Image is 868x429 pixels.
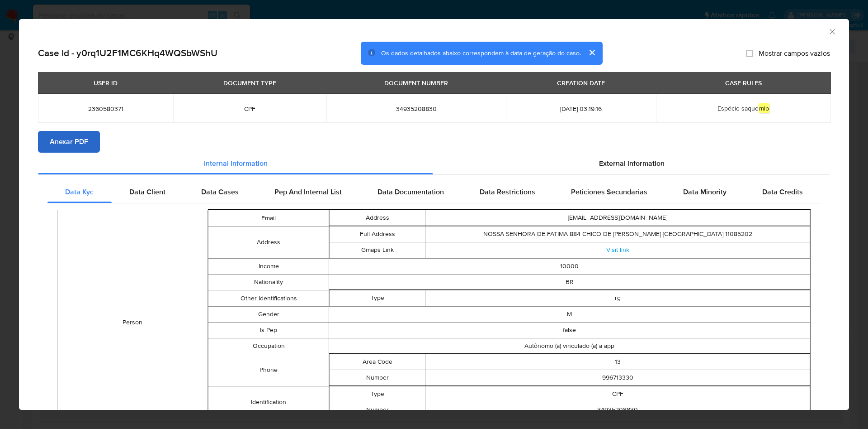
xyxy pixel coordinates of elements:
em: mlb [759,103,769,113]
span: Anexar PDF [50,132,88,152]
div: Detailed info [38,153,830,174]
div: DOCUMENT NUMBER [379,75,453,91]
td: Income [208,258,329,274]
td: Number [329,402,425,418]
td: Autônomo (a) vinculado (a) a app [329,338,810,354]
td: Gmaps Link [329,242,425,258]
td: rg [425,290,810,306]
span: Os dados detalhados abaixo correspondem à data de geração do caso. [381,48,581,58]
div: USER ID [88,75,123,91]
td: 34935208830 [425,402,810,418]
span: 34935208830 [337,105,495,113]
td: Nationality [208,274,329,290]
div: Detailed internal info [47,181,821,203]
td: 996713330 [425,370,810,386]
td: Is Pep [208,322,329,338]
input: Mostrar campos vazios [746,49,753,57]
span: Data Credits [762,187,803,197]
td: Area Code [329,354,425,370]
div: CASE RULES [720,75,767,91]
td: Address [208,226,329,258]
a: Visit link [606,245,629,254]
td: Type [329,386,425,402]
td: Address [329,210,425,226]
div: closure-recommendation-modal [19,19,849,410]
td: [EMAIL_ADDRESS][DOMAIN_NAME] [425,210,810,226]
td: M [329,306,810,322]
span: CPF [184,105,316,113]
td: false [329,322,810,338]
td: Full Address [329,226,425,242]
span: Data Cases [201,187,239,197]
td: 13 [425,354,810,370]
button: Fechar a janela [828,27,836,35]
span: Internal information [204,158,268,169]
span: [DATE] 03:19:16 [517,105,645,113]
span: Pep And Internal List [274,187,342,197]
td: NOSSA SENHORA DE FATIMA 884 CHICO DE [PERSON_NAME] [GEOGRAPHIC_DATA] 11085202 [425,226,810,242]
td: Other Identifications [208,290,329,306]
span: Data Restrictions [480,187,535,197]
span: 2360580371 [49,105,162,113]
td: Occupation [208,338,329,354]
span: Data Documentation [377,187,444,197]
div: CREATION DATE [552,75,610,91]
td: BR [329,274,810,290]
td: Phone [208,354,329,386]
div: DOCUMENT TYPE [218,75,282,91]
td: Type [329,290,425,306]
td: 10000 [329,258,810,274]
span: External information [599,158,665,169]
h2: Case Id - y0rq1U2F1MC6KHq4WQSbWShU [38,47,217,59]
td: Identification [208,386,329,418]
span: Data Minority [683,187,726,197]
span: Data Kyc [65,187,94,197]
td: Email [208,210,329,226]
span: Data Client [129,187,165,197]
button: Anexar PDF [38,131,100,153]
td: Gender [208,306,329,322]
td: Number [329,370,425,386]
button: cerrar [581,42,603,63]
span: Peticiones Secundarias [571,187,647,197]
td: CPF [425,386,810,402]
span: Espécie saque [717,103,769,113]
span: Mostrar campos vazios [759,48,830,58]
